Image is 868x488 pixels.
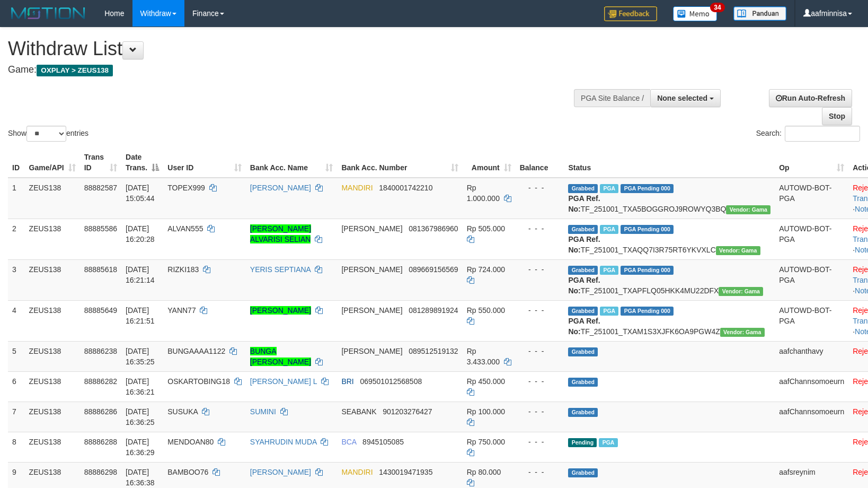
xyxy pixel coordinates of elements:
[341,438,356,446] span: BCA
[409,347,458,355] span: Copy 089512519132 to clipboard
[716,246,760,255] span: Vendor URL: https://trx31.1velocity.biz
[25,147,80,178] th: Game/API: activate to sort column ascending
[8,219,25,259] td: 2
[568,307,598,316] span: Grabbed
[775,147,848,178] th: Op: activate to sort column ascending
[600,307,618,316] span: Marked by aafanarl
[568,438,597,447] span: Pending
[564,178,775,219] td: TF_251001_TXA5BOGGROJ9ROWYQ3BQ
[360,377,422,386] span: Copy 069501012568508 to clipboard
[520,467,560,477] div: - - -
[8,126,88,142] label: Show entries
[379,468,432,476] span: Copy 1430019471935 to clipboard
[568,235,600,254] b: PGA Ref. No:
[769,89,852,107] a: Run Auto-Refresh
[520,305,560,316] div: - - -
[121,147,163,178] th: Date Trans.: activate to sort column descending
[25,219,80,259] td: ZEUS138
[250,265,311,274] a: YERIS SEPTIANA
[600,184,618,193] span: Marked by aafnoeunsreypich
[8,65,568,75] h4: Game:
[8,5,88,21] img: MOTION_logo.png
[126,407,155,426] span: [DATE] 16:36:25
[520,437,560,447] div: - - -
[167,265,199,274] span: RIZKI183
[250,306,311,315] a: [PERSON_NAME]
[467,468,501,476] span: Rp 80.000
[604,6,657,21] img: Feedback.jpg
[84,468,117,476] span: 88886298
[126,438,155,457] span: [DATE] 16:36:29
[467,184,500,203] span: Rp 1.000.000
[467,377,505,386] span: Rp 450.000
[726,205,770,214] span: Vendor URL: https://trx31.1velocity.biz
[341,377,353,386] span: BRI
[337,147,462,178] th: Bank Acc. Number: activate to sort column ascending
[568,347,598,356] span: Grabbed
[467,306,505,315] span: Rp 550.000
[467,224,505,233] span: Rp 505.000
[621,184,674,193] span: PGA Pending
[775,341,848,371] td: aafchanthavy
[785,126,860,142] input: Search:
[341,468,373,476] span: MANDIRI
[564,219,775,259] td: TF_251001_TXAQQ7I3R75RT6YKVXLC
[250,438,317,446] a: SYAHRUDIN MUDA
[520,376,560,387] div: - - -
[516,147,564,178] th: Balance
[599,438,617,447] span: Marked by aafsolysreylen
[775,300,848,341] td: AUTOWD-BOT-PGA
[8,147,25,178] th: ID
[250,377,317,386] a: [PERSON_NAME] L
[568,184,598,193] span: Grabbed
[341,407,376,416] span: SEABANK
[167,377,230,386] span: OSKARTOBING18
[167,184,205,192] span: TOPEX999
[84,377,117,386] span: 88886282
[126,347,155,366] span: [DATE] 16:35:25
[26,126,66,142] select: Showentries
[568,378,598,387] span: Grabbed
[568,468,598,477] span: Grabbed
[574,89,650,107] div: PGA Site Balance /
[520,182,560,193] div: - - -
[362,438,404,446] span: Copy 8945105085 to clipboard
[8,178,25,219] td: 1
[733,6,786,21] img: panduan.png
[84,407,117,416] span: 88886286
[467,265,505,274] span: Rp 724.000
[250,407,276,416] a: SUMINI
[564,147,775,178] th: Status
[520,406,560,417] div: - - -
[167,347,225,355] span: BUNGAAAA1122
[341,306,402,315] span: [PERSON_NAME]
[126,377,155,396] span: [DATE] 16:36:21
[8,259,25,300] td: 3
[564,259,775,300] td: TF_251001_TXAPFLQ05HKK4MU22DFX
[8,38,568,59] h1: Withdraw List
[25,371,80,402] td: ZEUS138
[167,407,198,416] span: SUSUKA
[25,259,80,300] td: ZEUS138
[37,65,113,76] span: OXPLAY > ZEUS138
[775,219,848,259] td: AUTOWD-BOT-PGA
[126,184,155,203] span: [DATE] 15:05:44
[341,265,402,274] span: [PERSON_NAME]
[84,224,117,233] span: 88885586
[84,306,117,315] span: 88885649
[621,266,674,275] span: PGA Pending
[126,468,155,487] span: [DATE] 16:36:38
[250,347,311,366] a: BUNGA [PERSON_NAME]
[720,328,765,337] span: Vendor URL: https://trx31.1velocity.biz
[775,371,848,402] td: aafChannsomoeurn
[520,346,560,356] div: - - -
[657,94,707,102] span: None selected
[650,89,721,107] button: None selected
[600,225,618,234] span: Marked by aafanarl
[409,306,458,315] span: Copy 081289891924 to clipboard
[8,300,25,341] td: 4
[25,341,80,371] td: ZEUS138
[710,3,724,12] span: 34
[250,184,311,192] a: [PERSON_NAME]
[84,347,117,355] span: 88886238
